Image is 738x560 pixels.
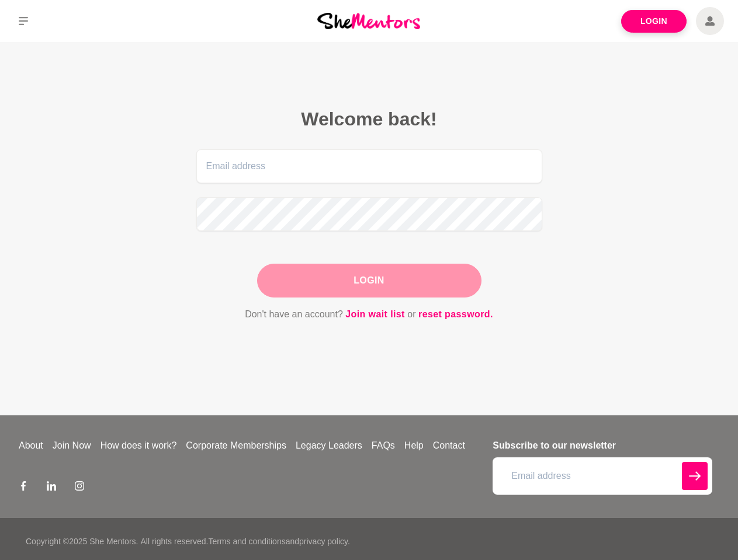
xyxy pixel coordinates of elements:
a: Login [621,10,687,33]
a: Join wait list [345,307,405,322]
a: Instagram [75,481,84,495]
a: Contact [428,439,470,453]
a: Terms and conditions [208,537,285,546]
a: privacy policy [299,537,348,546]
h2: Welcome back! [196,107,542,131]
a: reset password. [418,307,493,322]
a: LinkedIn [47,481,56,495]
a: Join Now [48,439,96,453]
p: Don't have an account? or [196,307,542,322]
p: All rights reserved. and . [140,535,349,548]
a: Help [400,439,428,453]
a: Legacy Leaders [291,439,367,453]
a: Facebook [19,481,28,495]
input: Email address [493,457,712,495]
a: How does it work? [96,439,182,453]
p: Copyright © 2025 She Mentors . [26,535,138,548]
a: FAQs [367,439,400,453]
img: She Mentors Logo [317,13,420,29]
a: About [14,439,48,453]
a: Corporate Memberships [181,439,291,453]
h4: Subscribe to our newsletter [493,439,712,453]
input: Email address [196,149,542,183]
